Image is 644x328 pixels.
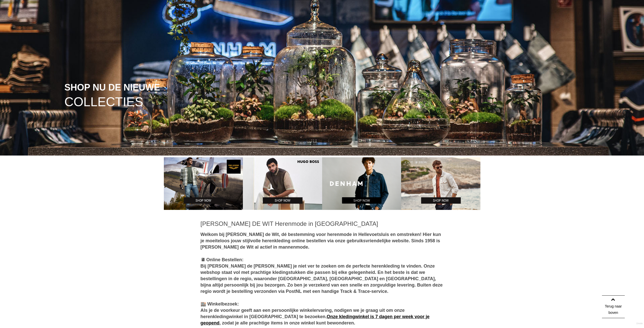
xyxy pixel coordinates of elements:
[64,83,160,92] span: SHOP NU DE NIEUWE
[201,220,444,228] h1: [PERSON_NAME] DE WIT Herenmode in [GEOGRAPHIC_DATA]
[602,295,625,318] a: Terug naar boven
[243,157,322,210] img: Hugo Boss
[164,157,243,210] img: PME
[636,320,643,327] a: Divide
[322,157,401,210] img: Denham
[201,314,430,325] a: Onze kledingwinkel is 7 dagen per week voor je geopend
[401,157,480,210] img: Cast Iron
[64,96,143,108] span: COLLECTIES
